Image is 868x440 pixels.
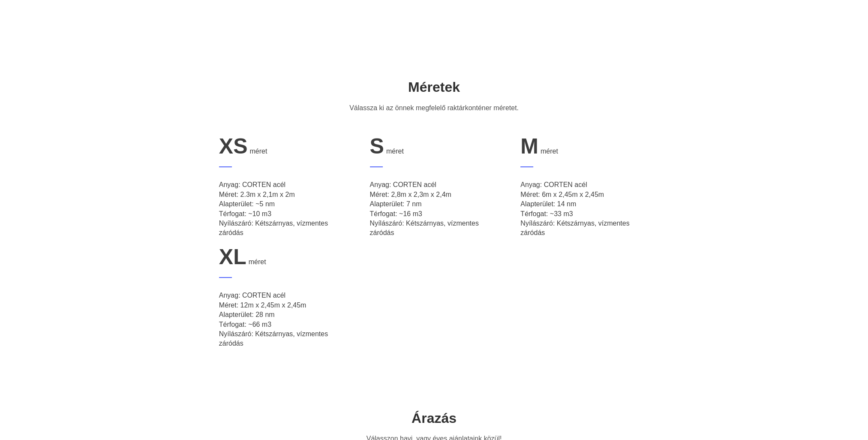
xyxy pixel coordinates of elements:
[323,410,546,428] h2: Árazás
[219,245,348,270] div: XL
[541,148,558,155] span: méret
[386,148,404,155] span: méret
[219,134,348,159] div: XS
[249,258,266,265] span: méret
[249,148,267,155] span: méret
[219,180,348,238] p: Anyag: CORTEN acél Méret: 2.3m x 2,1m x 2m Alapterület: ~5 nm Térfogat: ~10 m3 Nyílászáró: Kétszá...
[370,134,499,159] div: S
[520,134,649,159] div: M
[219,291,348,348] p: Anyag: CORTEN acél Méret: 12m x 2,45m x 2,45m Alapterület: 28 nm Térfogat: ~66 m3 Nyílászáró: Két...
[323,78,546,96] h2: Méretek
[345,103,523,113] p: Válassza ki az önnek megfelelő raktárkonténer méretet.
[370,180,499,238] p: Anyag: CORTEN acél Méret: 2,8m x 2,3m x 2,4m Alapterület: 7 nm Térfogat: ~16 m3 Nyílászáró: Kétsz...
[520,180,649,238] p: Anyag: CORTEN acél Méret: 6m x 2,45m x 2,45m Alapterület: 14 nm Térfogat: ~33 m3 Nyílászáró: Kéts...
